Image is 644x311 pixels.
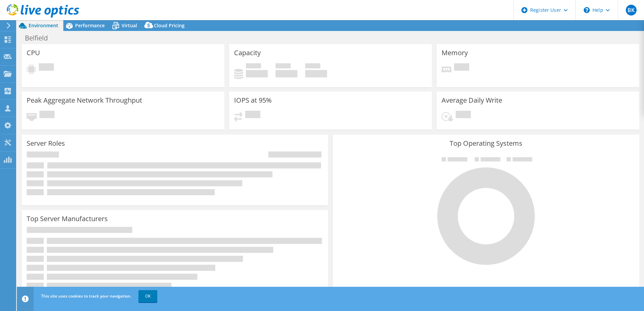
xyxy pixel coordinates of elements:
[27,140,65,147] h3: Server Roles
[246,63,261,70] span: Used
[39,63,54,72] span: Pending
[276,63,291,70] span: Free
[245,111,260,120] span: Pending
[626,5,637,15] span: BK
[454,63,469,72] span: Pending
[456,111,471,120] span: Pending
[276,70,297,77] h4: 0 GiB
[122,22,137,29] span: Virtual
[305,63,320,70] span: Total
[41,293,131,299] span: This site uses cookies to track your navigation.
[246,70,268,77] h4: 0 GiB
[22,34,58,42] h1: Belfield
[27,97,142,104] h3: Peak Aggregate Network Throughput
[584,7,590,13] svg: \n
[234,97,272,104] h3: IOPS at 95%
[442,97,502,104] h3: Average Daily Write
[234,49,261,57] h3: Capacity
[305,70,327,77] h4: 0 GiB
[138,290,157,302] a: OK
[39,111,55,120] span: Pending
[29,22,58,29] span: Environment
[75,22,105,29] span: Performance
[338,140,634,147] h3: Top Operating Systems
[154,22,185,29] span: Cloud Pricing
[27,215,108,222] h3: Top Server Manufacturers
[442,49,468,57] h3: Memory
[27,49,40,57] h3: CPU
